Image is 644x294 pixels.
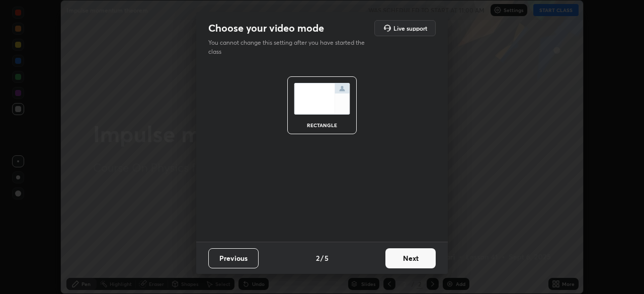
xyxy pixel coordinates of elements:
[385,248,436,268] button: Next
[302,123,342,128] div: rectangle
[320,253,324,263] h4: /
[208,248,259,268] button: Previous
[208,38,371,56] p: You cannot change this setting after you have started the class
[393,25,427,31] h5: Live support
[208,22,324,35] h2: Choose your video mode
[325,253,329,263] h4: 5
[294,83,350,115] img: normalScreenIcon.ae25ed63.svg
[316,253,319,263] h4: 2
